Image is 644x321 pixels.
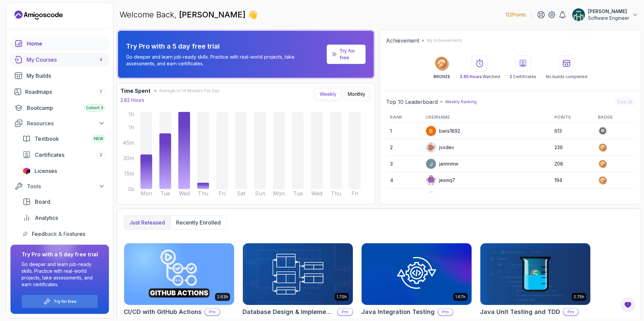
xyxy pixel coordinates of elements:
a: Landing page [14,10,63,20]
tspan: 30m [123,155,134,162]
tspan: 0s [128,186,134,192]
p: Go deeper and learn job-ready skills. Practice with real-world projects, take assessments, and ea... [126,54,324,67]
p: BRONZE [433,74,450,79]
div: baris1892 [426,126,460,136]
img: CI/CD with GitHub Actions card [124,243,234,305]
tspan: 45m [123,139,134,146]
td: 208 [550,156,594,172]
span: Cohort 3 [86,105,103,111]
tspan: Thu [198,190,208,197]
p: [PERSON_NAME] [588,8,629,15]
span: Feedback & Features [32,230,85,238]
p: Just released [129,218,165,227]
p: Software Engineer [588,15,629,21]
button: Tools [10,180,109,192]
tspan: Tue [160,190,170,197]
tspan: Wed [179,190,190,197]
p: Weekly Ranking [445,99,477,105]
div: jesmq7 [426,175,455,186]
div: Resources [27,119,105,127]
img: Java Unit Testing and TDD card [480,243,590,305]
p: Go deeper and learn job-ready skills. Practice with real-world projects, take assessments, and ea... [21,261,98,288]
tspan: Mon [141,190,152,197]
tspan: Sun [255,190,265,197]
a: Try for free [54,299,76,304]
tspan: Thu [331,190,341,197]
a: bootcamp [10,101,109,115]
button: See all [615,97,634,107]
a: licenses [18,164,109,178]
a: roadmaps [10,85,109,99]
h2: CI/CD with GitHub Actions [124,307,202,317]
td: 236 [550,139,594,156]
a: textbook [18,132,109,145]
td: 613 [550,123,594,139]
button: Weekly [315,88,341,100]
img: user profile image [426,126,436,136]
span: NEW [94,136,103,141]
tspan: Fri [219,190,225,197]
div: My Builds [26,72,105,80]
tspan: Wed [311,190,322,197]
div: Bootcamp [27,104,105,112]
p: 122 Points [505,11,526,18]
a: courses [10,53,109,66]
a: certificates [18,148,109,162]
td: 183 [550,189,594,205]
span: Board [35,198,50,206]
td: 1 [386,123,421,139]
a: home [10,37,109,50]
p: Certificates [509,74,536,79]
span: Analytics [35,214,58,222]
h3: Time Spent [120,87,150,95]
a: analytics [18,211,109,224]
img: user profile image [572,8,585,21]
span: 👋 [247,9,258,20]
p: Watched [460,74,500,79]
tspan: Mon [273,190,285,197]
p: Recently enrolled [176,218,221,227]
p: Welcome Back, [119,9,258,20]
img: user profile image [426,159,436,169]
p: 1.67h [455,294,466,300]
p: My Achievements [427,38,462,43]
div: jvxdev [426,142,454,153]
td: 4 [386,172,421,189]
button: Resources [10,117,109,129]
p: 1.70h [336,294,347,300]
tspan: Tue [293,190,303,197]
p: Pro [338,309,353,315]
th: Points [550,112,594,123]
p: 2.63h [217,294,228,300]
div: jannnmw [426,158,458,169]
a: builds [10,69,109,82]
h2: Achievement [386,37,419,45]
h2: Java Unit Testing and TDD [480,307,560,317]
button: Just released [124,216,170,229]
tspan: Sat [237,190,246,197]
th: Username [422,112,550,123]
tspan: 1h [128,124,134,131]
a: Try for free [339,48,360,61]
a: Try for free [327,45,366,64]
p: Pro [438,309,453,315]
div: My Courses [26,56,105,64]
div: Tools [27,182,105,190]
button: user profile image[PERSON_NAME]Software Engineer [572,8,639,21]
span: [PERSON_NAME] [179,10,248,19]
h2: Java Integration Testing [361,307,435,317]
img: jetbrains icon [22,168,31,174]
span: 3.65 Hours [460,74,482,79]
div: Roadmaps [25,88,105,96]
h2: Top 10 Leaderboard [386,98,438,106]
img: Database Design & Implementation card [243,243,353,305]
p: 2.82 Hours [120,97,144,104]
td: 194 [550,172,594,189]
tspan: 1h [128,111,134,118]
td: 2 [386,139,421,156]
th: Rank [386,112,421,123]
tspan: 15m [124,170,134,177]
img: default monster avatar [426,175,436,185]
a: feedback [18,227,109,241]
